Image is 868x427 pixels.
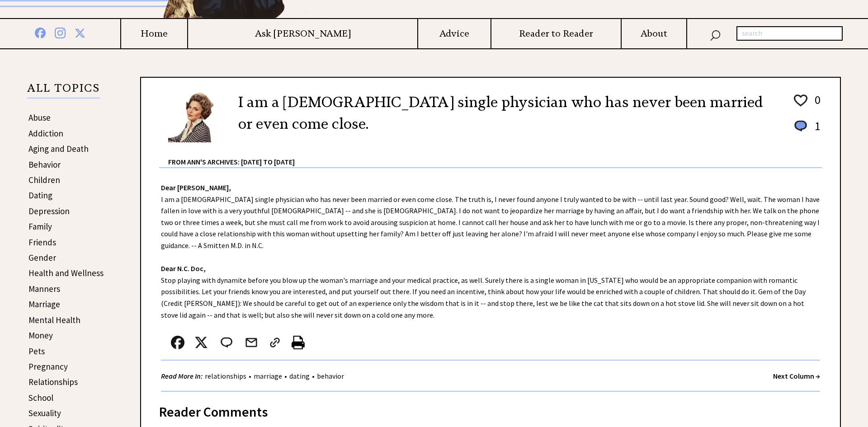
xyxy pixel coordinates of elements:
[28,346,45,357] a: Pets
[268,336,282,349] img: link_02.png
[710,28,721,41] img: search_nav.png
[28,283,60,294] a: Manners
[188,28,417,39] a: Ask [PERSON_NAME]
[238,91,779,135] h2: I am a [DEMOGRAPHIC_DATA] single physician who has never been married or even come close.
[245,336,258,349] img: mail.png
[793,119,809,133] img: message_round%201.png
[292,336,305,349] img: printer%20icon.png
[28,361,68,372] a: Pregnancy
[161,264,206,273] strong: Dear N.C. Doc,
[287,371,312,380] a: dating
[28,174,60,185] a: Children
[75,26,85,38] img: x%20blue.png
[418,28,491,39] a: Advice
[161,371,346,382] div: • • •
[491,28,621,39] a: Reader to Reader
[168,91,225,142] img: Ann6%20v2%20small.png
[28,408,61,418] a: Sexuality
[28,252,56,263] a: Gender
[793,93,809,108] img: heart_outline%201.png
[28,221,52,232] a: Family
[251,371,284,380] a: marriage
[315,371,346,380] a: behavior
[161,371,203,380] strong: Read More In:
[28,330,53,341] a: Money
[28,159,61,170] a: Behavior
[28,206,70,216] a: Depression
[28,112,51,123] a: Abuse
[161,183,231,192] strong: Dear [PERSON_NAME],
[773,371,820,380] a: Next Column →
[28,314,80,325] a: Mental Health
[27,83,100,99] p: ALL TOPICS
[35,26,46,38] img: facebook%20blue.png
[55,26,66,38] img: instagram%20blue.png
[810,92,821,117] td: 0
[736,26,843,41] input: search
[28,376,78,387] a: Relationships
[622,28,686,39] a: About
[171,336,184,349] img: facebook.png
[168,143,822,167] div: From Ann's Archives: [DATE] to [DATE]
[141,168,840,392] div: I am a [DEMOGRAPHIC_DATA] single physician who has never been married or even come close. The tru...
[219,336,234,349] img: message_round%202.png
[28,190,52,201] a: Dating
[28,299,60,310] a: Marriage
[810,118,821,142] td: 1
[203,371,249,380] a: relationships
[28,237,56,248] a: Friends
[28,267,104,278] a: Health and Wellness
[159,402,822,417] div: Reader Comments
[28,392,53,403] a: School
[121,28,187,39] a: Home
[28,128,63,139] a: Addiction
[28,143,89,154] a: Aging and Death
[194,336,208,349] img: x_small.png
